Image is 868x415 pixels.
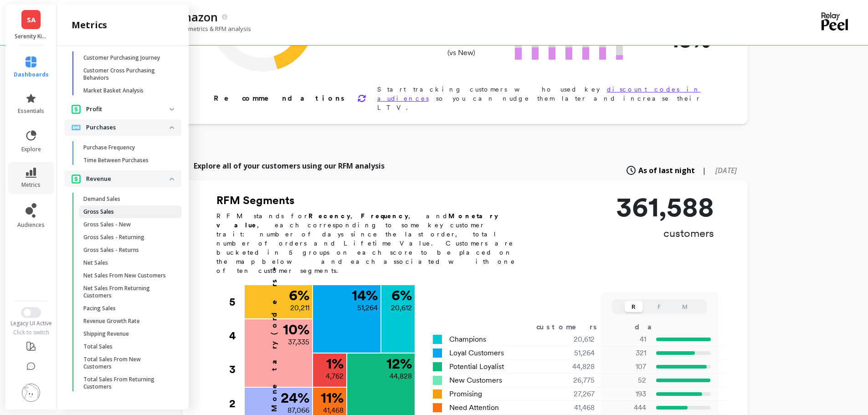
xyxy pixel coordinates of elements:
[83,330,129,338] p: Shipping Revenue
[281,390,309,405] p: 24 %
[83,221,131,228] p: Gross Sales - New
[308,212,350,220] b: Recency
[540,334,606,345] div: 20,612
[290,302,309,313] p: 20,211
[449,334,486,345] span: Champions
[21,146,41,153] span: explore
[536,322,610,333] div: customers
[214,93,346,104] p: Recommendations
[169,126,174,129] img: down caret icon
[86,174,169,184] p: Revenue
[352,288,378,302] p: 14 %
[702,165,706,176] span: |
[5,329,58,336] div: Click to switch
[72,174,81,184] img: navigation item icon
[169,178,174,180] img: down caret icon
[21,181,41,189] span: metrics
[83,144,135,151] p: Purchase Frequency
[83,54,160,61] p: Customer Purchasing Journey
[625,301,643,312] button: R
[83,285,170,299] p: Net Sales From Returning Customers
[650,301,668,312] button: F
[606,334,646,345] p: 41
[83,67,170,82] p: Customer Cross Purchasing Behaviors
[83,234,144,241] p: Gross Sales - Returning
[540,389,606,400] div: 27,267
[83,246,139,254] p: Gross Sales - Returns
[83,356,170,370] p: Total Sales From New Customers
[326,371,344,382] p: 4,762
[83,272,166,279] p: Net Sales From New Customers
[83,195,120,203] p: Demand Sales
[616,226,714,241] p: customers
[229,353,244,386] div: 3
[216,193,526,208] h2: RFM Segments
[22,384,40,402] img: profile picture
[83,87,144,94] p: Market Basket Analysis
[449,389,482,400] span: Promising
[419,36,504,58] p: Returning orders weekly (vs New)
[377,85,719,112] p: Start tracking customers who used key so you can nudge them later and increase their LTV.
[361,212,408,220] b: Frequency
[86,123,169,132] p: Purchases
[194,160,385,171] p: Explore all of your customers using our RFM analysis
[17,221,45,229] span: audiences
[715,165,737,175] span: [DATE]
[72,104,81,114] img: navigation item icon
[540,361,606,372] div: 44,828
[449,348,504,359] span: Loyal Customers
[289,288,309,302] p: 6 %
[449,402,499,413] span: Need Attention
[357,302,378,313] p: 51,264
[5,320,58,327] div: Legacy UI Active
[27,15,36,25] span: SA
[540,375,606,386] div: 26,775
[390,371,412,382] p: 44,828
[14,71,49,78] span: dashboards
[72,125,81,130] img: navigation item icon
[386,356,412,371] p: 12 %
[449,361,504,372] span: Potential Loyalist
[606,389,646,400] p: 193
[229,285,244,319] div: 5
[169,108,174,111] img: down caret icon
[391,302,412,313] p: 20,612
[606,402,646,413] p: 444
[72,19,107,31] h2: metrics
[83,259,108,266] p: Net Sales
[606,361,646,372] p: 107
[449,375,502,386] span: New Customers
[86,105,169,114] p: Profit
[83,343,113,350] p: Total Sales
[606,375,646,386] p: 52
[616,193,714,220] p: 361,588
[15,33,48,40] p: Serenity Kids - Amazon
[216,211,526,275] p: RFM stands for , , and , each corresponding to some key customer trait: number of days since the ...
[638,165,695,176] span: As of last night
[83,305,116,312] p: Pacing Sales
[229,319,244,353] div: 4
[606,348,646,359] p: 321
[676,301,694,312] button: M
[391,288,412,302] p: 6 %
[18,108,44,115] span: essentials
[283,322,309,337] p: 10 %
[540,402,606,413] div: 41,468
[321,390,344,405] p: 11 %
[83,157,149,164] p: Time Between Purchases
[21,307,41,318] button: Switch to New UI
[635,322,672,333] div: days
[83,318,140,325] p: Revenue Growth Rate
[83,376,170,390] p: Total Sales From Returning Customers
[326,356,344,371] p: 1 %
[540,348,606,359] div: 51,264
[288,337,309,348] p: 37,335
[83,208,114,215] p: Gross Sales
